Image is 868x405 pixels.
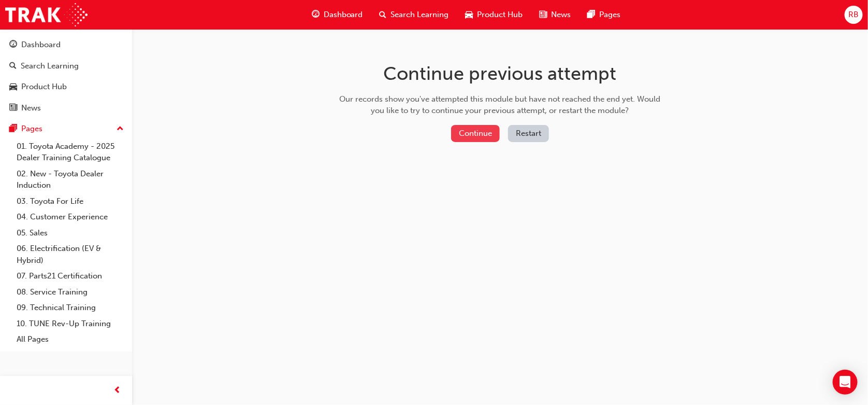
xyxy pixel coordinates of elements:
span: news-icon [540,8,547,21]
span: Dashboard [324,9,363,21]
span: Pages [600,9,621,21]
span: search-icon [9,62,17,71]
span: car-icon [9,82,17,92]
a: 09. Technical Training [12,300,128,316]
button: DashboardSearch LearningProduct HubNews [4,33,128,119]
div: News [21,102,41,114]
span: prev-icon [114,384,122,397]
span: News [552,9,571,21]
div: Our records show you've attempted this module but have not reached the end yet. Would you like to... [336,93,664,117]
a: 10. TUNE Rev-Up Training [12,316,128,332]
span: pages-icon [9,124,17,134]
a: guage-iconDashboard [303,4,371,25]
a: 04. Customer Experience [12,209,128,225]
a: 03. Toyota For Life [12,193,128,210]
span: news-icon [9,104,17,113]
a: 01. Toyota Academy - 2025 Dealer Training Catalogue [12,138,128,166]
div: Search Learning [21,60,79,72]
a: All Pages [12,331,128,347]
button: Continue [451,125,500,142]
h1: Continue previous attempt [336,62,664,85]
div: Pages [21,123,42,135]
a: 02. New - Toyota Dealer Induction [12,166,128,193]
button: Pages [4,119,128,138]
a: car-iconProduct Hub [457,4,531,25]
span: search-icon [380,8,387,21]
span: car-icon [466,8,473,21]
a: News [4,99,128,118]
a: Product Hub [4,77,128,96]
a: 08. Service Training [12,284,128,300]
a: pages-iconPages [580,4,629,25]
div: Open Intercom Messenger [833,370,858,395]
div: Dashboard [21,39,61,51]
img: Trak [5,3,88,26]
span: up-icon [117,122,124,136]
span: guage-icon [312,8,320,21]
a: 05. Sales [12,225,128,241]
span: Product Hub [478,9,523,21]
span: Search Learning [391,9,449,21]
a: Dashboard [4,35,128,54]
a: news-iconNews [531,4,580,25]
a: 07. Parts21 Certification [12,268,128,284]
span: RB [848,9,859,21]
span: pages-icon [588,8,596,21]
button: RB [845,6,863,24]
a: 06. Electrification (EV & Hybrid) [12,241,128,268]
a: search-iconSearch Learning [371,4,457,25]
button: Restart [508,125,549,142]
span: guage-icon [9,40,17,50]
a: Search Learning [4,57,128,76]
div: Product Hub [21,81,67,93]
